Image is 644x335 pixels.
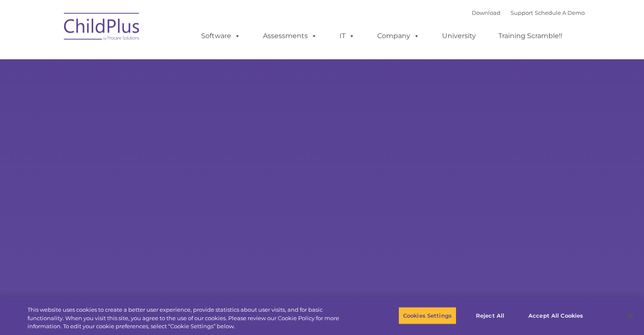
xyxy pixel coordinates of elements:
a: Support [511,9,533,16]
a: Assessments [254,28,326,44]
button: Reject All [464,307,517,324]
font: | [472,9,585,16]
a: Download [472,9,500,16]
a: Schedule A Demo [535,9,585,16]
img: ChildPlus by Procare Solutions [60,7,144,49]
a: Training Scramble!! [490,28,571,44]
a: IT [331,28,363,44]
button: Cookies Settings [398,307,456,324]
div: This website uses cookies to create a better user experience, provide statistics about user visit... [28,306,354,331]
button: Accept All Cookies [524,307,588,324]
a: University [434,28,484,44]
a: Software [193,28,249,44]
button: Close [621,306,640,325]
a: Company [369,28,428,44]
